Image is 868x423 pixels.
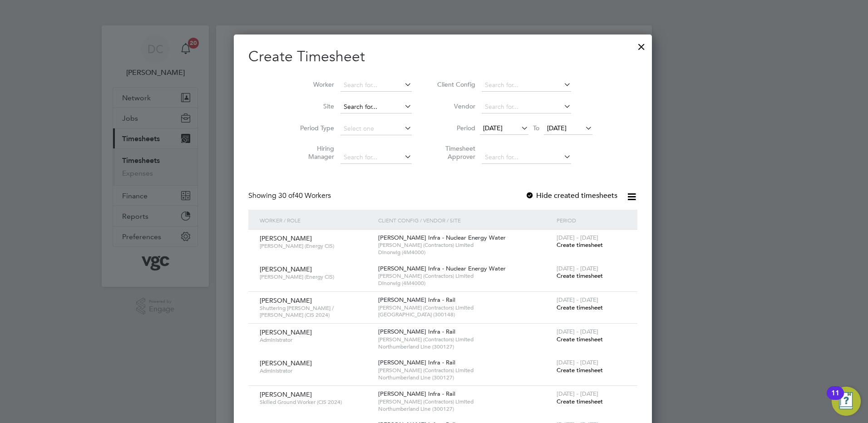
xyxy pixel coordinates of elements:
span: [PERSON_NAME] [260,265,312,273]
span: [PERSON_NAME] [260,390,312,398]
span: Create timesheet [557,272,603,280]
span: [DATE] [547,124,567,132]
input: Search for... [482,101,571,113]
span: Shuttering [PERSON_NAME] / [PERSON_NAME] (CIS 2024) [260,305,371,319]
label: Period [434,124,475,132]
span: 30 of [278,191,295,200]
span: Dinorwig (4M4000) [378,249,552,256]
span: [PERSON_NAME] (Contractors) Limited [378,336,552,343]
span: [PERSON_NAME] Infra - Rail [378,328,455,335]
span: [PERSON_NAME] Infra - Rail [378,296,455,304]
label: Worker [293,80,334,89]
div: Worker / Role [257,210,376,231]
span: To [530,122,542,134]
input: Search for... [482,79,571,92]
span: Create timesheet [557,335,603,343]
span: [PERSON_NAME] (Contractors) Limited [378,367,552,374]
h2: Create Timesheet [248,47,637,66]
span: [PERSON_NAME] Infra - Nuclear Energy Water [378,265,506,272]
span: [PERSON_NAME] (Energy CIS) [260,242,371,250]
div: Period [554,210,628,231]
span: Administrator [260,336,371,344]
span: [PERSON_NAME] (Contractors) Limited [378,241,552,249]
input: Search for... [340,79,412,92]
div: 11 [831,393,839,405]
span: 40 Workers [278,191,331,200]
span: [DATE] - [DATE] [557,390,598,398]
span: Northumberland Line (300127) [378,405,552,413]
span: [DATE] - [DATE] [557,359,598,366]
span: [PERSON_NAME] Infra - Nuclear Energy Water [378,234,506,241]
span: [PERSON_NAME] (Contractors) Limited [378,272,552,280]
label: Client Config [434,80,475,89]
span: Create timesheet [557,398,603,405]
label: Period Type [293,124,334,132]
span: [PERSON_NAME] [260,234,312,242]
span: [PERSON_NAME] Infra - Rail [378,390,455,398]
span: [GEOGRAPHIC_DATA] (300148) [378,311,552,318]
label: Site [293,102,334,110]
span: [PERSON_NAME] [260,328,312,336]
input: Search for... [340,101,412,113]
span: [PERSON_NAME] (Contractors) Limited [378,398,552,405]
span: Create timesheet [557,241,603,249]
input: Search for... [482,151,571,164]
input: Select one [340,123,412,135]
span: Create timesheet [557,366,603,374]
span: [PERSON_NAME] (Contractors) Limited [378,304,552,311]
div: Client Config / Vendor / Site [376,210,554,231]
input: Search for... [340,151,412,164]
label: Timesheet Approver [434,144,475,161]
span: Administrator [260,367,371,374]
button: Open Resource Center, 11 new notifications [832,387,861,416]
span: [PERSON_NAME] Infra - Rail [378,359,455,366]
div: Showing [248,191,333,201]
span: Create timesheet [557,304,603,311]
span: [PERSON_NAME] (Energy CIS) [260,273,371,280]
span: Dinorwig (4M4000) [378,280,552,287]
span: [PERSON_NAME] [260,296,312,305]
span: Northumberland Line (300127) [378,343,552,350]
span: Skilled Ground Worker (CIS 2024) [260,398,371,406]
span: [PERSON_NAME] [260,359,312,367]
span: [DATE] - [DATE] [557,328,598,335]
span: [DATE] - [DATE] [557,234,598,241]
label: Hiring Manager [293,144,334,161]
span: [DATE] - [DATE] [557,265,598,272]
span: Northumberland Line (300127) [378,374,552,381]
label: Vendor [434,102,475,110]
label: Hide created timesheets [525,191,617,200]
span: [DATE] - [DATE] [557,296,598,304]
span: [DATE] [483,124,503,132]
